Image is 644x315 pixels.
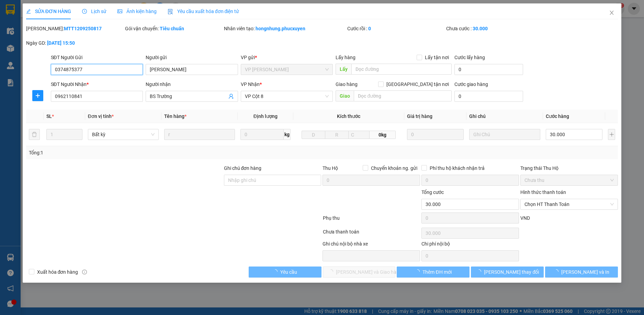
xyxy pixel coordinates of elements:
button: [PERSON_NAME] thay đổi [471,267,544,278]
span: Giao hàng [336,82,358,87]
span: [PERSON_NAME] thay đổi [484,268,539,276]
button: [PERSON_NAME] và In [545,267,618,278]
div: Người nhận [146,80,238,88]
span: Xuất hóa đơn hàng [34,268,81,276]
span: clock-circle [82,9,87,14]
span: loading [554,269,561,274]
b: MTT1209250817 [64,26,102,31]
span: SL [46,113,52,119]
span: plus [33,93,43,98]
input: Ghi Chú [469,129,540,140]
b: Tiêu chuẩn [160,26,184,31]
input: VD: Bàn, Ghế [164,129,235,140]
div: SĐT Người Nhận [51,80,143,88]
span: Cước hàng [546,113,569,119]
span: Yêu cầu [280,268,297,276]
span: Ảnh kiện hàng [117,9,157,14]
span: Kích thước [337,113,360,119]
span: Yêu cầu xuất hóa đơn điện tử [168,9,239,14]
span: [PERSON_NAME] và In [561,268,609,276]
div: Chưa thanh toán [322,228,421,240]
div: Ngày GD: [26,39,124,47]
span: Đơn vị tính [88,113,114,119]
span: VND [520,215,530,221]
span: Phí thu hộ khách nhận trả [427,164,487,172]
div: Người gửi [146,54,238,61]
div: Phụ thu [322,214,421,226]
span: 0kg [370,131,396,139]
div: Tổng: 1 [29,149,249,156]
input: Cước giao hàng [454,91,523,102]
span: Định lượng [253,113,278,119]
span: picture [117,9,122,14]
span: Chuyển khoản ng. gửi [368,164,420,172]
div: Chi phí nội bộ [421,240,519,250]
span: loading [476,269,484,274]
span: user-add [228,94,234,99]
div: Nhân viên tạo: [224,25,346,32]
div: [PERSON_NAME]: [26,25,124,32]
div: Cước rồi : [347,25,445,32]
span: edit [26,9,31,14]
label: Ghi chú đơn hàng [224,165,262,171]
span: loading [415,269,422,274]
button: delete [29,129,40,140]
span: Tổng cước [421,189,444,195]
input: Dọc đường [354,90,452,101]
button: [PERSON_NAME] và Giao hàng [323,267,396,278]
th: Ghi chú [466,110,543,123]
b: hongnhung.phucxuyen [256,26,305,31]
input: D [302,131,325,139]
div: VP gửi [241,54,333,61]
div: Gói vận chuyển: [125,25,223,32]
input: 0 [407,129,464,140]
button: Yêu cầu [249,267,321,278]
span: Chọn HT Thanh Toán [524,199,614,209]
input: Ghi chú đơn hàng [224,175,321,186]
span: Chưa thu [524,175,614,185]
div: Trạng thái Thu Hộ [520,164,618,172]
span: Thu Hộ [323,165,338,171]
span: VP Cột 8 [245,91,329,101]
div: Ghi chú nội bộ nhà xe [323,240,420,250]
button: Close [602,3,621,23]
span: info-circle [82,270,87,274]
div: SĐT Người Gửi [51,54,143,61]
b: 0 [368,26,371,31]
span: kg [284,129,291,140]
input: C [348,131,370,139]
span: Thêm ĐH mới [422,268,451,276]
button: Thêm ĐH mới [397,267,470,278]
label: Hình thức thanh toán [520,189,566,195]
span: loading [273,269,280,274]
label: Cước lấy hàng [454,55,485,60]
span: [GEOGRAPHIC_DATA] tận nơi [384,80,452,88]
div: Chưa cước : [446,25,544,32]
span: close [609,10,614,15]
img: icon [168,9,173,14]
span: Bất kỳ [92,129,155,140]
button: plus [32,90,43,101]
b: 30.000 [473,26,488,31]
span: Lịch sử [82,9,106,14]
span: Tên hàng [164,113,187,119]
input: Dọc đường [351,64,452,75]
span: Giá trị hàng [407,113,432,119]
span: Giao [336,90,354,101]
span: Lấy tận nơi [422,54,452,61]
span: SỬA ĐƠN HÀNG [26,9,71,14]
input: R [325,131,349,139]
label: Cước giao hàng [454,82,488,87]
button: plus [608,129,615,140]
input: Cước lấy hàng [454,64,523,75]
span: Lấy [336,64,351,75]
span: VP Nhận [241,82,260,87]
b: [DATE] 15:50 [47,40,75,46]
span: VP Dương Đình Nghệ [245,64,329,75]
span: Lấy hàng [336,55,355,60]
